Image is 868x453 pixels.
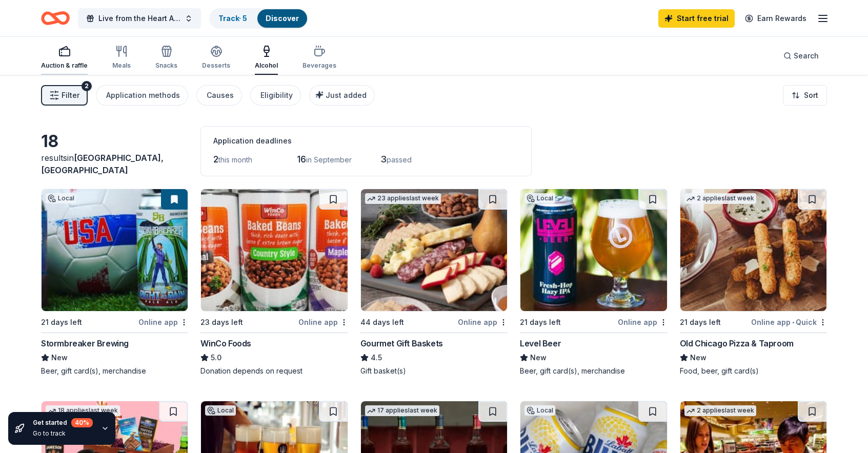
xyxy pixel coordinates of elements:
[530,352,547,364] span: New
[458,316,508,328] div: Online app
[690,352,706,364] span: New
[218,155,252,164] span: this month
[751,316,827,328] div: Online app Quick
[520,366,667,376] div: Beer, gift card(s), merchandise
[680,316,721,328] div: 21 days left
[106,89,180,101] div: Application methods
[200,337,251,349] div: WinCo Foods
[520,337,561,349] div: Level Beer
[297,154,306,164] span: 16
[78,8,201,29] button: Live from the Heart Annual Gala
[202,41,230,75] button: Desserts
[684,193,756,204] div: 2 applies last week
[658,9,735,28] a: Start free trial
[302,41,336,75] button: Beverages
[98,12,180,25] span: Live from the Heart Annual Gala
[218,14,247,23] a: Track· 5
[380,154,387,164] span: 3
[200,316,243,328] div: 23 days left
[255,61,278,70] div: Alcohol
[200,366,348,376] div: Donation depends on request
[213,154,218,164] span: 2
[209,8,308,29] button: Track· 5Discover
[524,193,555,203] div: Local
[360,189,508,376] a: Image for Gourmet Gift Baskets23 applieslast week44 days leftOnline appGourmet Gift Baskets4.5Gif...
[213,135,519,147] div: Application deadlines
[41,41,88,75] button: Auction & raffle
[42,189,188,311] img: Image for Stormbreaker Brewing
[804,89,818,101] span: Sort
[112,41,131,75] button: Meals
[41,189,188,376] a: Image for Stormbreaker BrewingLocal21 days leftOnline appStormbreaker BrewingNewBeer, gift card(s...
[794,50,819,62] span: Search
[112,61,131,70] div: Meals
[62,89,79,101] span: Filter
[524,405,555,416] div: Local
[196,85,242,106] button: Causes
[361,189,507,311] img: Image for Gourmet Gift Baskets
[155,61,177,70] div: Snacks
[41,131,188,152] div: 18
[306,155,352,164] span: in September
[775,46,827,66] button: Search
[309,85,375,106] button: Just added
[211,352,221,364] span: 5.0
[360,337,443,349] div: Gourmet Gift Baskets
[520,316,561,328] div: 21 days left
[202,61,230,70] div: Desserts
[680,337,794,349] div: Old Chicago Pizza & Taproom
[82,81,92,91] div: 2
[266,14,299,23] a: Discover
[739,9,813,28] a: Earn Rewards
[255,41,278,75] button: Alcohol
[41,337,129,349] div: Stormbreaker Brewing
[260,89,293,101] div: Eligibility
[680,189,827,376] a: Image for Old Chicago Pizza & Taproom2 applieslast week21 days leftOnline app•QuickOld Chicago Pi...
[41,6,70,30] a: Home
[326,91,367,99] span: Just added
[96,85,188,106] button: Application methods
[41,366,188,376] div: Beer, gift card(s), merchandise
[41,153,164,175] span: in
[51,352,68,364] span: New
[371,352,382,364] span: 4.5
[33,429,93,438] div: Go to track
[41,316,82,328] div: 21 days left
[201,189,347,311] img: Image for WinCo Foods
[41,85,88,106] button: Filter2
[46,193,76,203] div: Local
[680,189,826,311] img: Image for Old Chicago Pizza & Taproom
[207,89,234,101] div: Causes
[205,405,236,416] div: Local
[684,405,756,416] div: 2 applies last week
[360,366,508,376] div: Gift basket(s)
[680,366,827,376] div: Food, beer, gift card(s)
[41,153,164,175] span: [GEOGRAPHIC_DATA], [GEOGRAPHIC_DATA]
[618,316,668,328] div: Online app
[298,316,348,328] div: Online app
[200,189,348,376] a: Image for WinCo Foods23 days leftOnline appWinCo Foods5.0Donation depends on request
[155,41,177,75] button: Snacks
[41,61,88,70] div: Auction & raffle
[250,85,301,106] button: Eligibility
[41,152,188,176] div: results
[138,316,188,328] div: Online app
[387,155,412,164] span: passed
[365,193,441,204] div: 23 applies last week
[33,418,93,427] div: Get started
[792,318,794,326] span: •
[783,85,827,106] button: Sort
[365,405,439,416] div: 17 applies last week
[520,189,667,376] a: Image for Level BeerLocal21 days leftOnline appLevel BeerNewBeer, gift card(s), merchandise
[360,316,404,328] div: 44 days left
[520,189,667,311] img: Image for Level Beer
[302,61,336,70] div: Beverages
[71,418,93,427] div: 40 %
